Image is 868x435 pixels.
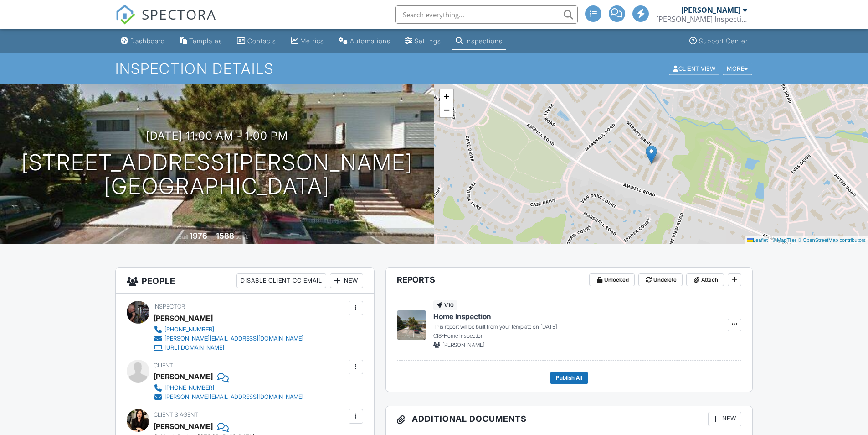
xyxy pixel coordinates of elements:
[443,90,449,102] span: +
[443,104,449,115] span: −
[154,370,213,383] div: [PERSON_NAME]
[154,411,198,418] span: Client's Agent
[164,335,303,342] div: [PERSON_NAME][EMAIL_ADDRESS][DOMAIN_NAME]
[178,233,188,240] span: Built
[236,233,248,240] span: sq. ft.
[154,325,303,334] a: [PHONE_NUMBER]
[154,311,213,325] div: [PERSON_NAME]
[440,103,453,117] a: Zoom out
[154,383,303,393] a: [PHONE_NUMBER]
[415,37,441,45] div: Settings
[164,384,214,392] div: [PHONE_NUMBER]
[190,231,207,241] div: 1976
[154,334,303,343] a: [PERSON_NAME][EMAIL_ADDRESS][DOMAIN_NAME]
[146,130,288,142] h3: [DATE] 11:00 am - 1:00 pm
[154,419,213,433] a: [PERSON_NAME]
[681,5,740,15] div: [PERSON_NAME]
[772,237,796,243] a: © MapTiler
[699,37,748,45] div: Support Center
[350,37,390,45] div: Automations
[164,393,303,401] div: [PERSON_NAME][EMAIL_ADDRESS][DOMAIN_NAME]
[395,5,578,24] input: Search everything...
[769,237,770,243] span: |
[287,33,328,50] a: Metrics
[236,273,326,288] div: Disable Client CC Email
[216,231,234,241] div: 1588
[115,12,216,31] a: SPECTORA
[21,151,413,199] h1: [STREET_ADDRESS][PERSON_NAME] [GEOGRAPHIC_DATA]
[115,5,135,25] img: The Best Home Inspection Software - Spectora
[330,273,363,288] div: New
[452,33,506,50] a: Inspections
[708,412,741,426] div: New
[386,406,753,432] h3: Additional Documents
[117,33,169,50] a: Dashboard
[668,65,722,72] a: Client View
[154,393,303,402] a: [PERSON_NAME][EMAIL_ADDRESS][DOMAIN_NAME]
[115,61,753,77] h1: Inspection Details
[440,89,453,103] a: Zoom in
[164,326,214,333] div: [PHONE_NUMBER]
[154,343,303,352] a: [URL][DOMAIN_NAME]
[154,303,185,310] span: Inspector
[723,63,752,75] div: More
[401,33,445,50] a: Settings
[233,33,280,50] a: Contacts
[646,145,657,164] img: Marker
[465,37,503,45] div: Inspections
[669,63,719,75] div: Client View
[116,268,374,294] h3: People
[656,15,747,24] div: Cooper Inspection Services LLC
[176,33,226,50] a: Templates
[130,37,165,45] div: Dashboard
[798,237,866,243] a: © OpenStreetMap contributors
[686,33,751,50] a: Support Center
[189,37,222,45] div: Templates
[247,37,276,45] div: Contacts
[300,37,324,45] div: Metrics
[154,362,173,369] span: Client
[164,344,224,351] div: [URL][DOMAIN_NAME]
[335,33,394,50] a: Automations (Advanced)
[747,237,768,243] a: Leaflet
[142,5,216,24] span: SPECTORA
